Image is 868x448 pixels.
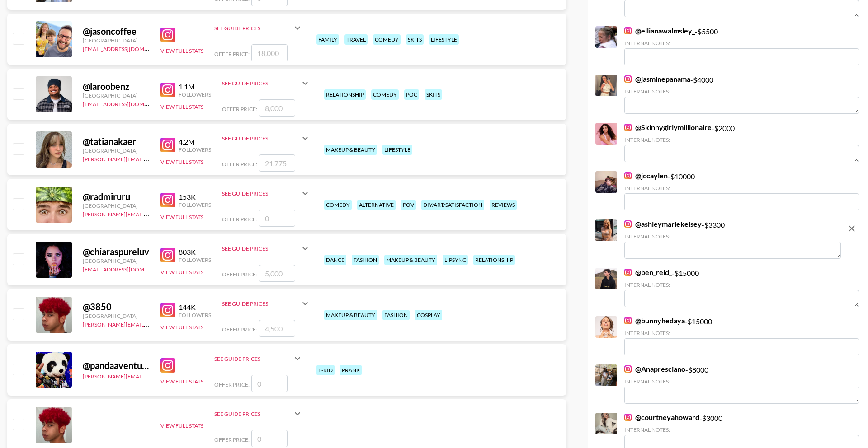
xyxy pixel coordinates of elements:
[384,255,437,265] div: makeup & beauty
[222,238,311,259] div: See Guide Prices
[357,200,396,210] div: alternative
[83,301,150,313] div: @ 3850
[259,210,295,227] input: 0
[214,403,303,425] div: See Guide Prices
[624,233,841,240] div: Internal Notes:
[382,310,410,320] div: fashion
[214,355,292,362] div: See Guide Prices
[214,25,292,32] div: See Guide Prices
[251,44,288,61] input: 18,000
[83,313,150,319] div: [GEOGRAPHIC_DATA]
[624,26,695,35] a: @ellianawalmsley_
[624,281,859,288] div: Internal Notes:
[83,319,217,328] a: [PERSON_NAME][EMAIL_ADDRESS][DOMAIN_NAME]
[222,300,300,307] div: See Guide Prices
[179,201,211,208] div: Followers
[624,171,859,210] div: - $ 10000
[222,127,311,149] div: See Guide Prices
[222,190,300,197] div: See Guide Prices
[214,381,250,388] span: Offer Price:
[382,145,412,155] div: lifestyle
[624,219,702,229] a: @ashleymariekelsey
[179,192,211,201] div: 153K
[624,75,632,83] img: Instagram
[404,89,419,100] div: poc
[83,154,217,163] a: [PERSON_NAME][EMAIL_ADDRESS][DOMAIN_NAME]
[83,360,150,371] div: @ pandaaventurero
[83,44,174,52] a: [EMAIL_ADDRESS][DOMAIN_NAME]
[179,91,211,98] div: Followers
[83,191,150,202] div: @ radmiruru
[222,135,300,142] div: See Guide Prices
[160,378,203,385] button: View Full Stats
[160,303,175,317] img: Instagram
[324,89,366,100] div: relationship
[179,82,211,91] div: 1.1M
[83,81,150,92] div: @ laroobenz
[843,219,861,238] button: remove
[259,320,295,337] input: 4,500
[160,422,203,429] button: View Full Stats
[179,312,211,318] div: Followers
[83,202,150,209] div: [GEOGRAPHIC_DATA]
[316,34,339,45] div: family
[83,136,150,147] div: @ tatianakaer
[624,365,632,373] img: Instagram
[160,159,203,165] button: View Full Stats
[324,310,377,320] div: makeup & beauty
[83,26,150,37] div: @ jasoncoffee
[624,364,859,404] div: - $ 8000
[83,92,150,99] div: [GEOGRAPHIC_DATA]
[83,99,174,107] a: [EMAIL_ADDRESS][DOMAIN_NAME]
[160,103,203,110] button: View Full Stats
[179,303,211,312] div: 144K
[324,200,352,210] div: comedy
[160,358,175,373] img: Instagram
[160,248,175,262] img: Instagram
[624,185,859,191] div: Internal Notes:
[624,27,632,34] img: Instagram
[83,257,150,264] div: [GEOGRAPHIC_DATA]
[624,136,859,143] div: Internal Notes:
[624,426,859,433] div: Internal Notes:
[83,246,150,257] div: @ chiaraspureluv
[373,34,401,45] div: comedy
[179,146,211,153] div: Followers
[179,137,211,146] div: 4.2M
[214,411,292,417] div: See Guide Prices
[160,83,175,97] img: Instagram
[624,330,859,336] div: Internal Notes:
[624,124,632,131] img: Instagram
[83,37,150,44] div: [GEOGRAPHIC_DATA]
[222,106,257,112] span: Offer Price:
[251,430,288,447] input: 0
[352,255,379,265] div: fashion
[624,268,859,307] div: - $ 15000
[624,26,859,65] div: - $ 5500
[83,209,217,218] a: [PERSON_NAME][EMAIL_ADDRESS][DOMAIN_NAME]
[344,34,368,45] div: travel
[259,265,295,282] input: 5,000
[624,317,632,324] img: Instagram
[624,171,668,180] a: @jccaylen
[415,310,442,320] div: cosplay
[222,271,257,278] span: Offer Price:
[624,414,632,421] img: Instagram
[624,219,841,259] div: - $ 3300
[421,200,484,210] div: diy/art/satisfaction
[624,123,859,162] div: - $ 2000
[624,378,859,385] div: Internal Notes:
[624,220,632,228] img: Instagram
[222,182,311,204] div: See Guide Prices
[406,34,424,45] div: skits
[324,255,346,265] div: dance
[316,365,335,375] div: e-kid
[179,257,211,263] div: Followers
[179,247,211,257] div: 803K
[83,264,174,273] a: [EMAIL_ADDRESS][DOMAIN_NAME]
[214,348,303,369] div: See Guide Prices
[624,316,859,355] div: - $ 15000
[429,34,459,45] div: lifestyle
[624,172,632,179] img: Instagram
[160,324,203,331] button: View Full Stats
